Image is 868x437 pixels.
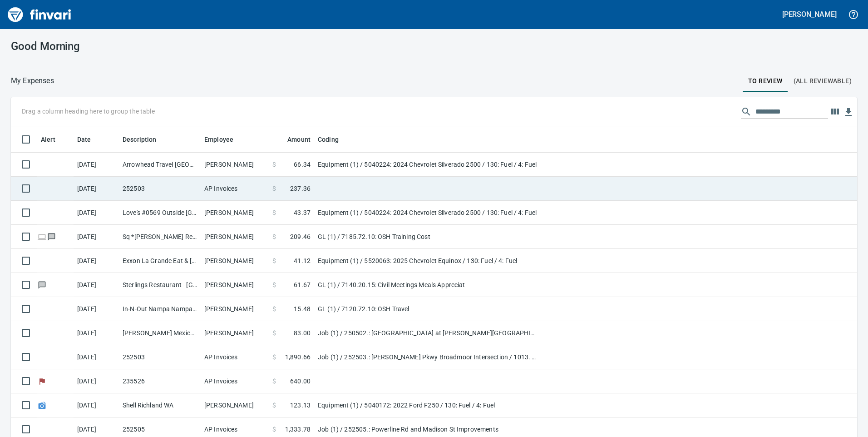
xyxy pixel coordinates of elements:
[123,134,168,145] span: Description
[272,208,276,217] span: $
[37,402,47,408] span: Receipt Still Uploading
[314,297,541,321] td: GL (1) / 7120.72.10: OSH Travel
[314,321,541,345] td: Job (1) / 250502.: [GEOGRAPHIC_DATA] at [PERSON_NAME][GEOGRAPHIC_DATA] / 1003. .: General Require...
[119,393,201,417] td: Shell Richland WA
[41,134,55,145] span: Alert
[201,225,269,249] td: [PERSON_NAME]
[318,134,339,145] span: Coding
[272,353,276,362] span: $
[74,393,119,417] td: [DATE]
[314,345,541,369] td: Job (1) / 252503.: [PERSON_NAME] Pkwy Broadmoor Intersection / 1013. .: Roadside Cleanup / 5: Other
[119,201,201,225] td: Love's #0569 Outside [GEOGRAPHIC_DATA] OR
[74,273,119,297] td: [DATE]
[782,10,837,19] h5: [PERSON_NAME]
[201,177,269,201] td: AP Invoices
[314,273,541,297] td: GL (1) / 7140.20.15: Civil Meetings Meals Appreciat
[748,75,783,87] span: To Review
[294,256,311,265] span: 41.12
[119,369,201,393] td: 235526
[123,134,157,145] span: Description
[272,232,276,241] span: $
[272,184,276,193] span: $
[119,249,201,273] td: Exxon La Grande Eat & [GEOGRAPHIC_DATA] OR
[794,75,852,87] span: (All Reviewable)
[204,134,233,145] span: Employee
[119,177,201,201] td: 252503
[47,233,56,239] span: Has messages
[37,282,47,288] span: Has messages
[314,225,541,249] td: GL (1) / 7185.72.10: OSH Training Cost
[119,153,201,177] td: Arrowhead Travel [GEOGRAPHIC_DATA][PERSON_NAME] OR
[74,153,119,177] td: [DATE]
[294,328,311,338] span: 83.00
[74,177,119,201] td: [DATE]
[201,273,269,297] td: [PERSON_NAME]
[294,280,311,289] span: 61.67
[74,345,119,369] td: [DATE]
[294,304,311,313] span: 15.48
[74,369,119,393] td: [DATE]
[74,297,119,321] td: [DATE]
[314,153,541,177] td: Equipment (1) / 5040224: 2024 Chevrolet Silverado 2500 / 130: Fuel / 4: Fuel
[11,75,54,86] nav: breadcrumb
[290,401,311,410] span: 123.13
[119,225,201,249] td: Sq *[PERSON_NAME] RestauraN [DOMAIN_NAME] WA
[74,201,119,225] td: [DATE]
[276,134,311,145] span: Amount
[842,105,855,119] button: Download Table
[314,393,541,417] td: Equipment (1) / 5040172: 2022 Ford F250 / 130: Fuel / 4: Fuel
[201,249,269,273] td: [PERSON_NAME]
[272,425,276,434] span: $
[74,225,119,249] td: [DATE]
[272,377,276,386] span: $
[201,321,269,345] td: [PERSON_NAME]
[828,105,842,119] button: Choose columns to display
[314,249,541,273] td: Equipment (1) / 5520063: 2025 Chevrolet Equinox / 130: Fuel / 4: Fuel
[37,378,47,384] span: Flagged
[290,377,311,386] span: 640.00
[287,134,311,145] span: Amount
[119,345,201,369] td: 252503
[41,134,67,145] span: Alert
[119,321,201,345] td: [PERSON_NAME] Mexican Food Nampa ID
[290,232,311,241] span: 209.46
[780,7,839,21] button: [PERSON_NAME]
[272,328,276,338] span: $
[294,160,311,169] span: 66.34
[201,345,269,369] td: AP Invoices
[294,208,311,217] span: 43.37
[201,153,269,177] td: [PERSON_NAME]
[272,401,276,410] span: $
[119,297,201,321] td: In-N-Out Nampa Nampa ID
[314,201,541,225] td: Equipment (1) / 5040224: 2024 Chevrolet Silverado 2500 / 130: Fuel / 4: Fuel
[285,425,311,434] span: 1,333.78
[272,304,276,313] span: $
[272,280,276,289] span: $
[201,369,269,393] td: AP Invoices
[22,107,155,116] p: Drag a column heading here to group the table
[74,321,119,345] td: [DATE]
[37,233,47,239] span: Online transaction
[272,160,276,169] span: $
[204,134,245,145] span: Employee
[201,201,269,225] td: [PERSON_NAME]
[77,134,91,145] span: Date
[272,256,276,265] span: $
[119,273,201,297] td: Sterlings Restaurant - [GEOGRAPHIC_DATA] [GEOGRAPHIC_DATA]
[285,353,311,362] span: 1,890.66
[74,249,119,273] td: [DATE]
[77,134,103,145] span: Date
[201,297,269,321] td: [PERSON_NAME]
[201,393,269,417] td: [PERSON_NAME]
[11,75,54,86] p: My Expenses
[5,4,74,25] img: Finvari
[290,184,311,193] span: 237.36
[11,40,278,53] h3: Good Morning
[318,134,350,145] span: Coding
